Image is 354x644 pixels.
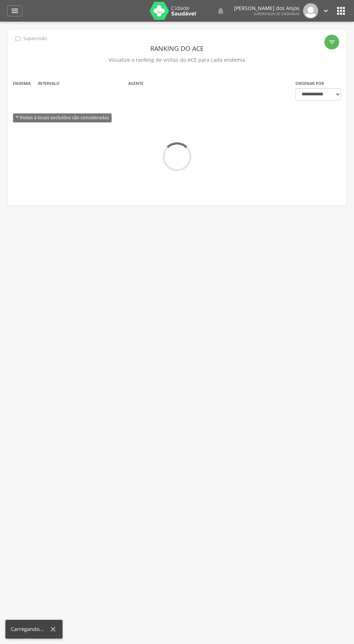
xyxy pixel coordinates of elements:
[328,39,336,46] i: 
[335,5,347,17] i: 
[13,42,341,55] header: Ranking do ACE
[322,3,330,18] a: 
[216,7,225,15] i: 
[13,113,112,122] span: * Visitas à locais excluídos são consideradas
[322,7,330,15] i: 
[14,35,22,43] i: 
[254,11,299,16] span: Supervisor de Endemias
[38,81,60,86] label: Intervalo
[128,81,143,86] label: Agente
[295,81,324,86] label: Ordenar por
[13,81,31,86] label: Endemia
[234,6,299,11] p: [PERSON_NAME] dos Anjos
[216,3,225,18] a: 
[324,35,339,49] div: Filtro
[23,36,47,42] p: Supervisão
[7,5,22,16] a: 
[10,7,19,15] i: 
[13,55,341,65] p: Visualize o ranking de visitas do ACE para cada endemia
